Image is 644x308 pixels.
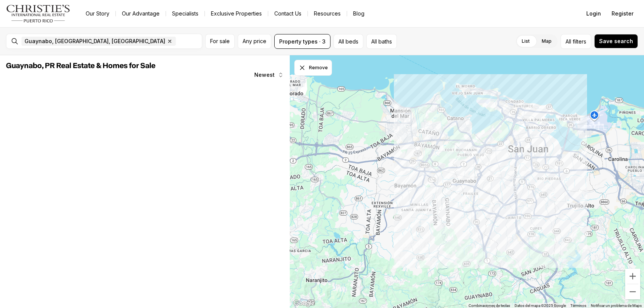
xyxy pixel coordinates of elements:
span: Any price [243,38,266,44]
button: For sale [205,34,235,49]
button: Register [607,6,638,21]
a: Resources [308,8,347,19]
span: For sale [210,38,230,44]
span: Guaynabo, [GEOGRAPHIC_DATA], [GEOGRAPHIC_DATA] [25,38,165,44]
span: All [566,37,571,45]
a: Exclusive Properties [205,8,268,19]
button: Dismiss drawing [294,60,332,76]
span: Newest [254,72,275,78]
span: filters [573,37,586,45]
button: Contact Us [268,8,307,19]
label: Map [536,34,558,48]
span: Register [612,11,633,17]
button: All beds [334,34,363,49]
span: Save search [599,38,633,44]
a: Blog [347,8,370,19]
label: List [516,34,536,48]
button: All baths [366,34,397,49]
span: Datos del mapa ©2025 Google [515,303,566,308]
a: Our Story [80,8,115,19]
button: Allfilters [561,34,591,49]
span: Guaynabo, PR Real Estate & Homes for Sale [6,62,155,70]
button: Login [582,6,606,21]
button: Any price [238,34,271,49]
button: Save search [594,34,638,48]
button: Newest [250,67,288,82]
img: logo [6,5,71,23]
a: Our Advantage [116,8,166,19]
a: Specialists [166,8,204,19]
button: Property types · 3 [274,34,330,49]
span: Login [586,11,601,17]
